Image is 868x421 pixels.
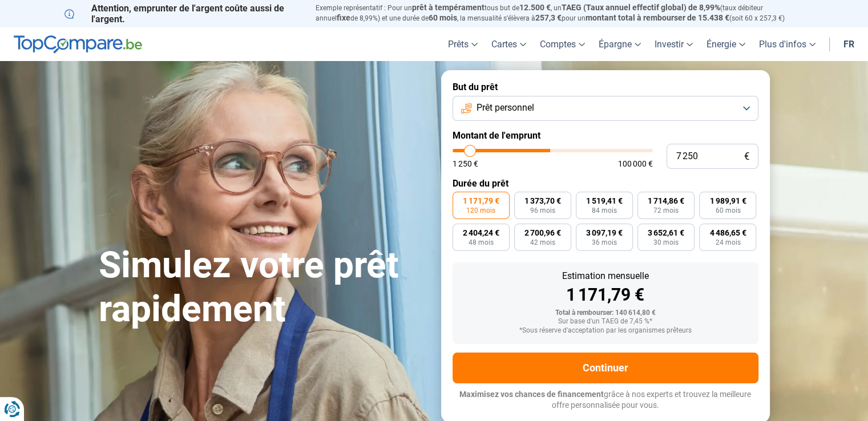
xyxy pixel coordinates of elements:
[429,13,457,22] span: 60 mois
[453,353,758,383] button: Continuer
[466,207,495,214] span: 120 mois
[462,286,749,303] div: 1 171,79 €
[453,178,758,189] label: Durée du prêt
[709,197,746,205] span: 1 989,91 €
[530,239,555,246] span: 42 mois
[533,27,592,61] a: Comptes
[64,3,302,25] p: Attention, emprunter de l'argent coûte aussi de l'argent.
[586,229,623,237] span: 3 097,19 €
[453,130,758,141] label: Montant de l'emprunt
[316,3,804,23] p: Exemple représentatif : Pour un tous but de , un (taux débiteur annuel de 8,99%) et une durée de ...
[459,390,604,399] span: Maximisez vos chances de financement
[453,96,758,121] button: Prêt personnel
[519,3,551,12] span: 12.500 €
[837,27,861,61] a: fr
[462,318,749,326] div: Sur base d'un TAEG de 7,45 %*
[715,239,740,246] span: 24 mois
[648,229,684,237] span: 3 652,61 €
[592,239,617,246] span: 36 mois
[524,229,561,237] span: 2 700,96 €
[648,197,684,205] span: 1 714,86 €
[752,27,822,61] a: Plus d'infos
[592,207,617,214] span: 84 mois
[441,27,485,61] a: Prêts
[744,152,749,161] span: €
[99,244,427,331] h1: Simulez votre prêt rapidement
[586,13,729,22] span: montant total à rembourser de 15.438 €
[530,207,555,214] span: 96 mois
[453,82,758,92] label: But du prêt
[477,102,534,114] span: Prêt personnel
[463,197,499,205] span: 1 171,79 €
[709,229,746,237] span: 4 486,65 €
[453,389,758,411] p: grâce à nos experts et trouvez la meilleure offre personnalisée pour vous.
[453,160,478,168] span: 1 250 €
[700,27,752,61] a: Énergie
[618,160,653,168] span: 100 000 €
[462,327,749,335] div: *Sous réserve d'acceptation par les organismes prêteurs
[337,13,350,22] span: fixe
[592,27,648,61] a: Épargne
[485,27,533,61] a: Cartes
[653,239,679,246] span: 30 mois
[715,207,740,214] span: 60 mois
[535,13,562,22] span: 257,3 €
[462,272,749,281] div: Estimation mensuelle
[586,197,623,205] span: 1 519,41 €
[412,3,485,12] span: prêt à tempérament
[462,309,749,317] div: Total à rembourser: 140 614,80 €
[469,239,494,246] span: 48 mois
[653,207,679,214] span: 72 mois
[463,229,499,237] span: 2 404,24 €
[14,35,142,54] img: TopCompare
[562,3,720,12] span: TAEG (Taux annuel effectif global) de 8,99%
[648,27,700,61] a: Investir
[524,197,561,205] span: 1 373,70 €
